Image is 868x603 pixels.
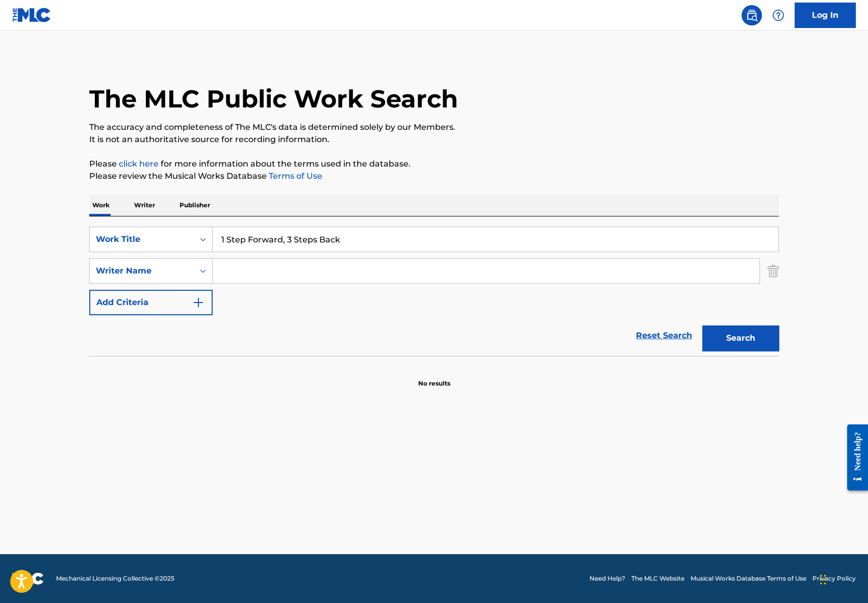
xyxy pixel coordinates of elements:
img: Delete Criterion [768,258,779,284]
h1: The MLC Public Work Search [89,84,458,114]
a: Reset Search [631,324,697,347]
p: Publisher [176,195,213,216]
iframe: Resource Center [839,417,868,499]
a: Public Search [742,5,762,25]
iframe: Chat Widget [817,554,868,603]
a: Privacy Policy [812,574,856,583]
button: Add Criteria [89,290,213,315]
a: Terms of Use [267,171,322,181]
a: The MLC Website [631,574,684,583]
div: Help [768,5,788,25]
p: The accuracy and completeness of The MLC's data is determined solely by our Members. [89,121,779,133]
img: MLC Logo [12,8,52,22]
img: help [772,9,784,21]
img: search [746,9,758,21]
form: Search Form [89,227,779,356]
p: Work [89,195,113,216]
div: Writer Name [96,265,188,277]
div: Work Title [96,233,188,245]
img: 9d2ae6d4665cec9f34b9.svg [192,296,205,309]
a: Musical Works Database Terms of Use [691,574,806,583]
img: logo [12,572,44,585]
div: Drag [820,564,826,595]
a: Log In [795,3,856,28]
a: Need Help? [590,574,625,583]
a: click here [119,159,159,169]
p: Please for more information about the terms used in the database. [89,158,779,170]
p: Writer [131,195,158,216]
p: Please review the Musical Works Database [89,170,779,182]
p: No results [418,367,450,388]
button: Search [702,325,779,351]
p: It is not an authoritative source for recording information. [89,133,779,146]
span: Mechanical Licensing Collective © 2025 [56,574,174,583]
